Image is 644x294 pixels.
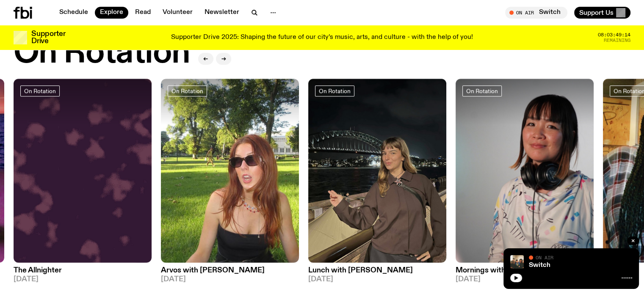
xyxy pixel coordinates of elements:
[20,85,60,96] a: On Rotation
[199,7,244,19] a: Newsletter
[505,7,567,19] button: On AirSwitch
[14,37,190,69] h2: On Rotation
[536,255,553,260] span: On Air
[130,7,156,19] a: Read
[462,85,502,96] a: On Rotation
[510,255,524,269] img: A warm film photo of the switch team sitting close together. from left to right: Cedar, Lau, Sand...
[14,263,152,283] a: The Allnighter[DATE]
[529,262,550,269] a: Switch
[456,79,594,263] img: Kana Frazer is smiling at the camera with her head tilted slightly to her left. She wears big bla...
[161,79,299,263] img: Lizzie Bowles is sitting in a bright green field of grass, with dark sunglasses and a black top. ...
[456,276,594,283] span: [DATE]
[308,263,446,283] a: Lunch with [PERSON_NAME][DATE]
[579,9,614,16] span: Support Us
[456,267,594,274] h3: Mornings with [PERSON_NAME]
[574,7,630,19] button: Support Us
[308,267,446,274] h3: Lunch with [PERSON_NAME]
[158,7,198,19] a: Volunteer
[24,88,56,94] span: On Rotation
[315,85,354,96] a: On Rotation
[168,85,207,96] a: On Rotation
[308,79,446,263] img: Izzy Page stands above looking down at Opera Bar. She poses in front of the Harbour Bridge in the...
[308,276,446,283] span: [DATE]
[598,33,630,37] span: 08:03:49:14
[14,276,152,283] span: [DATE]
[456,263,594,283] a: Mornings with [PERSON_NAME][DATE]
[604,38,630,43] span: Remaining
[14,267,152,274] h3: The Allnighter
[171,34,473,41] p: Supporter Drive 2025: Shaping the future of our city’s music, arts, and culture - with the help o...
[54,7,93,19] a: Schedule
[171,88,203,94] span: On Rotation
[319,88,351,94] span: On Rotation
[161,263,299,283] a: Arvos with [PERSON_NAME][DATE]
[466,88,498,94] span: On Rotation
[161,276,299,283] span: [DATE]
[161,267,299,274] h3: Arvos with [PERSON_NAME]
[31,30,65,45] h3: Supporter Drive
[95,7,128,19] a: Explore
